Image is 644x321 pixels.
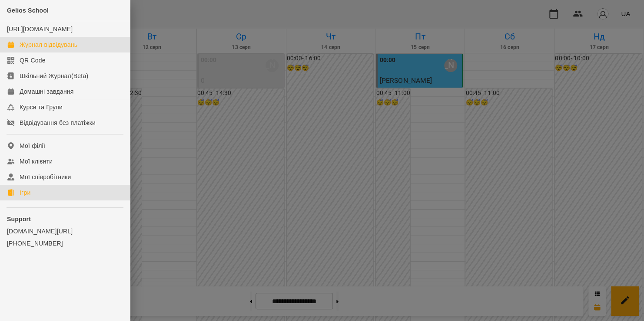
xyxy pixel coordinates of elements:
[20,157,53,166] div: Мої клієнти
[7,26,73,33] a: [URL][DOMAIN_NAME]
[20,141,45,150] div: Мої філії
[7,7,49,14] span: Gelios School
[20,103,63,111] div: Курси та Групи
[20,56,46,65] div: QR Code
[7,215,123,223] p: Support
[20,72,88,80] div: Шкільний Журнал(Beta)
[20,87,73,96] div: Домашні завдання
[20,173,71,181] div: Мої співробітники
[20,188,30,197] div: Ігри
[7,227,123,236] a: [DOMAIN_NAME][URL]
[20,118,96,127] div: Відвідування без платіжки
[7,239,123,248] a: [PHONE_NUMBER]
[20,40,77,49] div: Журнал відвідувань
